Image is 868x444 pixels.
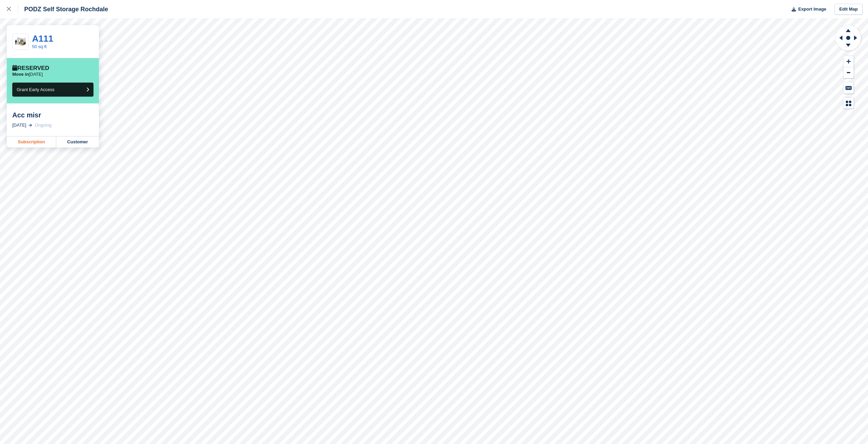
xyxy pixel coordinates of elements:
[843,98,854,109] button: Map Legend
[843,56,854,67] button: Zoom In
[12,72,29,77] span: Move in
[12,122,26,129] div: [DATE]
[29,124,32,127] img: arrow-right-light-icn-cde0832a797a2874e46488d9cf13f60e5c3a73dbe684e267c42b8395dfbc2abf.svg
[835,4,863,15] a: Edit Map
[12,65,49,72] div: Reserved
[56,137,99,147] a: Customer
[18,5,108,13] div: PODZ Self Storage Rochdale
[843,82,854,94] button: Keyboard Shortcuts
[7,137,56,147] a: Subscription
[32,44,47,49] a: 50 sq ft
[17,87,55,92] span: Grant Early Access
[788,4,826,15] button: Export Image
[13,36,28,48] img: 50-sqft-unit.jpg
[32,33,53,44] a: A111
[12,111,93,119] div: Acc misr
[843,67,854,78] button: Zoom Out
[12,83,93,97] button: Grant Early Access
[798,6,826,13] span: Export Image
[12,72,43,77] p: [DATE]
[35,122,52,129] div: Ongoing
